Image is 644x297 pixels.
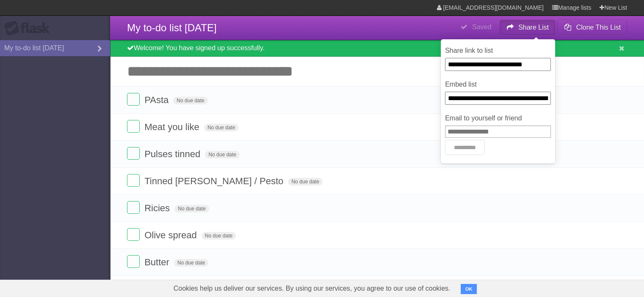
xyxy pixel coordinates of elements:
span: Cookies help us deliver our services. By using our services, you agree to our use of cookies. [165,280,459,297]
span: Pulses tinned [144,149,202,159]
b: Clone This List [576,24,621,31]
span: No due date [288,178,322,185]
label: Embed list [445,79,551,90]
span: Tinned [PERSON_NAME] / Pesto [144,176,285,186]
label: Done [127,201,140,214]
label: Done [127,93,140,106]
span: No due date [173,97,207,104]
span: No due date [205,151,239,158]
span: Ricies [144,203,172,213]
span: My to-do list [DATE] [127,22,217,33]
label: Done [127,120,140,133]
div: Welcome! You have signed up successfully. [110,40,644,57]
label: Done [127,147,140,160]
label: Done [127,255,140,268]
span: No due date [174,259,208,267]
label: Done [127,174,140,187]
span: Olive spread [144,230,199,240]
b: Share List [518,24,549,31]
span: No due date [174,205,209,213]
span: No due date [202,232,236,240]
button: Share List [500,20,556,35]
span: Meat you like [144,122,202,132]
b: Saved [472,23,491,30]
div: Flask [4,21,55,36]
label: Email to yourself or friend [445,113,551,123]
span: Butter [144,257,171,267]
label: Done [127,228,140,241]
button: OK [461,284,477,294]
span: PAsta [144,95,171,105]
span: No due date [204,124,238,131]
label: Share link to list [445,46,551,56]
button: Clone This List [557,20,627,35]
